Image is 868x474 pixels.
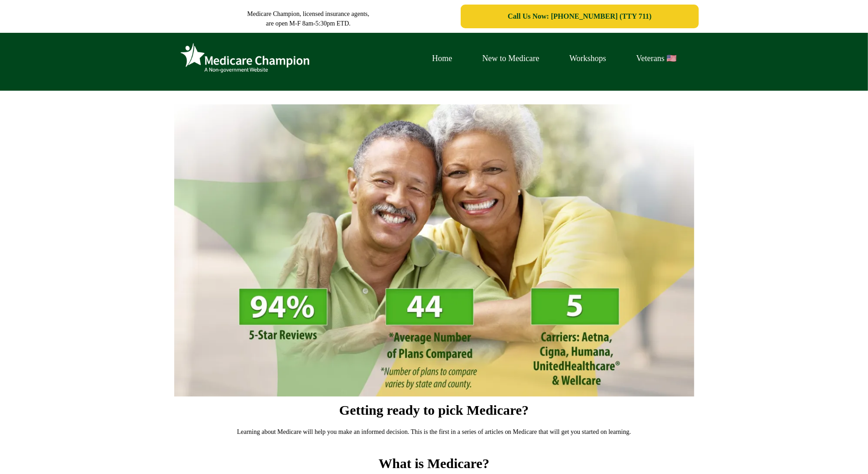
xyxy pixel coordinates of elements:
img: Brand Logo [177,40,313,77]
p: are open M-F 8am-5:30pm ETD. [170,19,447,28]
a: Call Us Now: 1-833-823-1990 (TTY 711) [461,5,698,28]
p: Learning about Medicare will help you make an informed decision. This is the first in a series of... [170,428,699,436]
a: Home [417,52,468,66]
a: Veterans 🇺🇸 [621,52,691,66]
strong: What is Medicare? [379,456,489,471]
p: Medicare Champion, licensed insurance agents, [170,9,447,19]
strong: Getting ready to pick Medicare? [339,402,529,417]
a: New to Medicare [468,52,555,66]
span: Call Us Now: [PHONE_NUMBER] (TTY 711) [508,12,651,21]
a: Workshops [554,52,621,66]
